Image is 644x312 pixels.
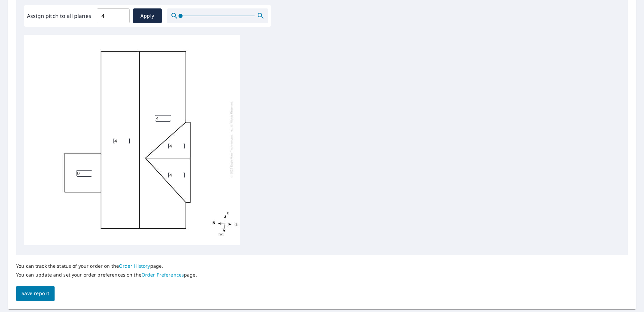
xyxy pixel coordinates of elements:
input: 00.0 [97,6,130,25]
span: Apply [138,12,156,20]
p: You can update and set your order preferences on the page. [16,272,197,278]
button: Save report [16,286,55,301]
p: You can track the status of your order on the page. [16,263,197,269]
a: Order History [119,263,150,269]
button: Apply [133,8,162,23]
label: Assign pitch to all planes [27,12,91,20]
a: Order Preferences [141,271,184,278]
span: Save report [22,289,49,298]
